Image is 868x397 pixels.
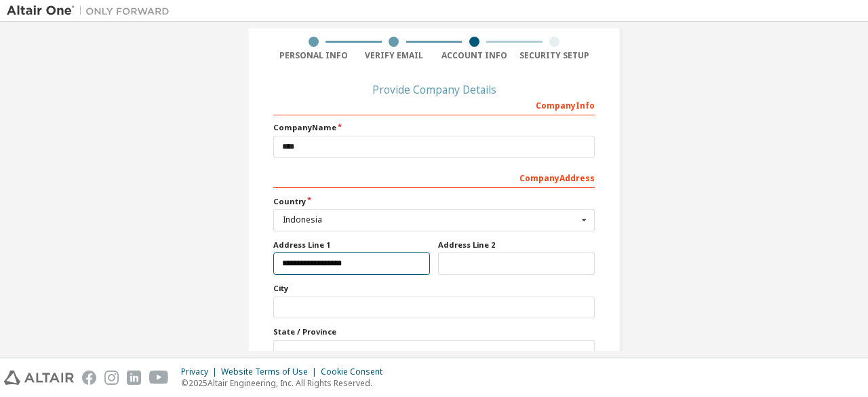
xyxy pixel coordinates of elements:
div: Company Address [273,166,595,188]
label: City [273,283,595,294]
div: Company Info [273,94,595,115]
img: youtube.svg [149,371,169,385]
img: linkedin.svg [127,371,141,385]
div: Personal Info [273,50,354,61]
label: Address Line 1 [273,240,430,250]
img: Altair One [7,4,176,18]
label: Country [273,196,595,207]
div: Account Info [434,50,515,61]
img: instagram.svg [104,371,119,385]
div: Website Terms of Use [221,366,321,377]
div: Verify Email [354,50,435,61]
div: Cookie Consent [321,366,391,377]
img: facebook.svg [82,371,96,385]
label: Company Name [273,122,595,133]
div: Indonesia [283,216,578,224]
label: Address Line 2 [438,240,595,250]
p: © 2025 Altair Engineering, Inc. All Rights Reserved. [181,377,391,389]
div: Provide Company Details [273,86,595,94]
img: altair_logo.svg [4,371,74,385]
div: Privacy [181,366,221,377]
label: State / Province [273,326,595,337]
div: Security Setup [515,50,595,61]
